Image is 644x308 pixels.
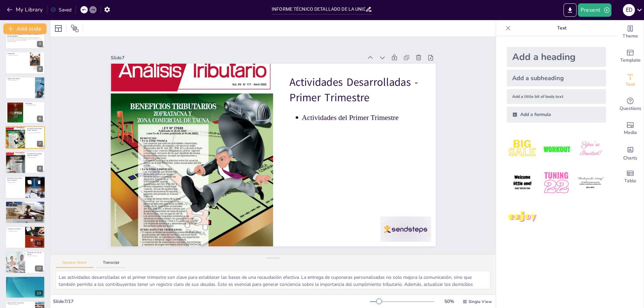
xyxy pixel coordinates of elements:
span: Theme [623,33,638,40]
div: 4 [37,66,43,72]
div: 10 [5,201,45,223]
div: 3 [5,27,45,49]
p: Actividades Desarrolladas - Primer Trimestre [252,11,379,103]
p: Distribución por Tipo de Ingreso [27,252,43,255]
button: Export to PowerPoint [563,3,577,17]
span: Charts [623,155,637,162]
div: Slide 7 [87,22,308,154]
img: 5.jpeg [541,167,572,198]
button: Duplicate Slide [25,178,34,186]
div: 11 [5,226,45,248]
div: 13 [35,290,43,296]
p: Dificultades y Acciones Correctivas [7,277,43,279]
div: Slide 7 / 17 [53,298,370,305]
div: 7 [37,141,43,147]
span: Media [624,129,637,136]
div: 50 % [441,298,457,305]
div: 5 [37,91,43,97]
div: Add a heading [507,47,606,67]
button: Delete Slide [35,178,43,186]
div: Add images, graphics, shapes or video [617,117,644,141]
div: Change the overall theme [617,20,644,44]
button: Speaker Notes [56,260,94,268]
div: Add text boxes [617,68,644,93]
p: Actividades Desarrolladas - Segundo Trimestre [27,153,43,157]
span: Text [626,81,635,88]
span: Questions [620,105,641,112]
div: 10 [35,215,43,222]
div: Saved [51,7,71,13]
p: Generated with [URL] [7,41,43,42]
div: 13 [5,276,45,298]
p: Ejecución Coactiva [8,182,23,183]
button: Present [578,3,611,17]
p: Dificultades Enfrentadas [9,279,43,280]
p: Comparativo Trimestral [9,230,23,232]
p: Resultados Cuantitativos [9,205,43,207]
p: Objetivos del Informe [7,77,33,79]
p: Actividades del Primer Trimestre [281,44,388,112]
img: 4.jpeg [507,167,538,198]
p: Amnistía Tributaria [29,157,43,158]
img: 6.jpeg [575,167,606,198]
p: Este informe presenta un análisis exhaustivo de las actividades de recaudación, los avances alcan... [7,37,43,41]
div: 7 [5,126,45,148]
div: Add charts and graphs [617,141,644,165]
input: Insert title [272,4,365,14]
div: 9 [5,176,45,199]
div: Add a little bit of body text [507,89,606,104]
p: Text [514,20,610,36]
div: 12 [35,265,43,271]
p: Comparativo Trimestral [7,228,23,230]
p: Actividades Desarrolladas - Primer Trimestre [27,128,43,131]
div: 3 [37,41,43,47]
strong: Informe Técnico Detallado de la Unidad de Recaudación y Archivo Tributario [7,33,41,37]
div: Layout [53,23,64,34]
button: Transcript [96,260,126,268]
img: 1.jpeg [507,133,538,165]
p: Metodología del Informe [26,104,43,106]
img: 7.jpeg [507,201,538,233]
img: 3.jpeg [575,133,606,165]
div: Add ready made slides [617,44,644,68]
div: 6 [37,116,43,122]
button: Add slide [3,23,47,34]
div: Get real-time input from your audience [617,93,644,117]
div: 9 [37,191,43,197]
p: Distribución de Ingresos [29,255,43,257]
div: 11 [35,240,43,246]
p: Introducción al Informe [9,55,23,56]
div: Add a formula [507,107,606,123]
div: 5 [5,77,45,99]
div: 4 [5,52,45,74]
p: Metodología [25,103,43,105]
div: Add a subheading [507,70,606,86]
p: Actividades Desarrolladas - Tercer Trimestre [7,177,23,181]
p: Resultados Cuantitativos - Evolución Mensual [7,203,43,205]
div: 8 [37,166,43,172]
div: 6 [5,102,45,124]
div: 12 [5,251,45,273]
p: Impacto de la Recaudación [9,304,33,305]
textarea: Las actividades desarrolladas en el primer trimestre son clave para establecer las bases de una r... [56,271,490,289]
span: Single View [469,299,492,304]
div: Add a table [617,165,644,189]
p: Introducción [7,53,23,55]
button: E D [623,3,635,17]
span: Template [620,57,641,64]
span: Position [71,24,79,33]
span: Table [624,177,636,185]
p: Impacto Social y Económico [7,302,33,304]
p: Objetivos del Informe [9,79,33,81]
div: E D [623,4,635,16]
div: 8 [5,151,45,174]
p: Actividades del Primer Trimestre [29,132,43,134]
img: 2.jpeg [541,133,572,165]
button: My Library [5,4,46,15]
